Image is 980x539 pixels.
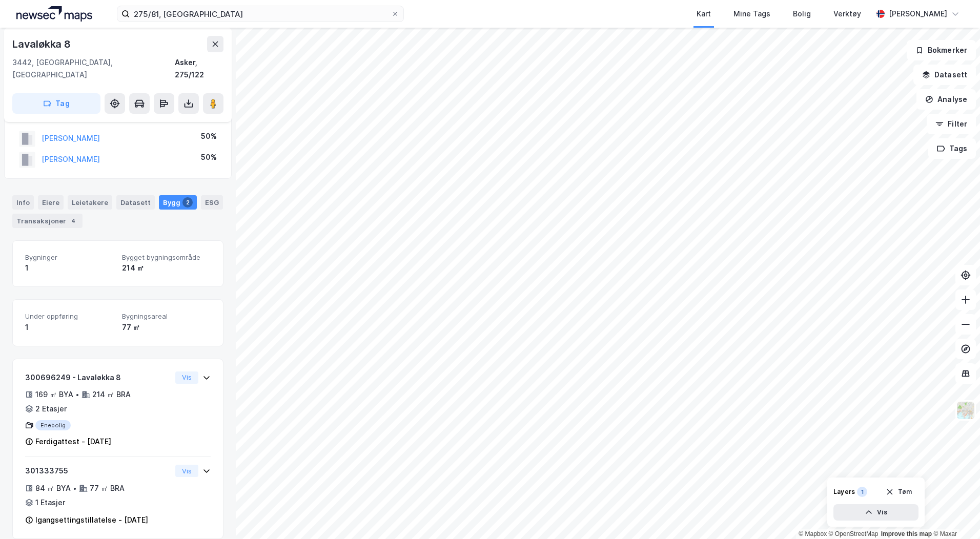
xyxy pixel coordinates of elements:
div: 169 ㎡ BYA [35,388,73,401]
div: 1 [25,321,114,334]
div: 1 [25,262,114,274]
span: Bygninger [25,253,114,262]
input: Søk på adresse, matrikkel, gårdeiere, leietakere eller personer [130,6,391,22]
div: Igangsettingstillatelse - [DATE] [35,514,148,526]
div: Ferdigattest - [DATE] [35,436,111,448]
div: Datasett [116,195,155,210]
div: Transaksjoner [12,214,83,228]
button: Tag [12,93,100,114]
button: Bokmerker [907,40,976,60]
div: • [75,390,79,399]
div: 300696249 - Lavaløkka 8 [25,371,171,384]
div: 214 ㎡ BRA [92,388,131,401]
div: 77 ㎡ [122,321,211,334]
a: Improve this map [881,530,932,537]
div: Kart [697,8,711,20]
a: Mapbox [799,530,827,537]
img: logo.a4113a55bc3d86da70a041830d287a7e.svg [16,6,92,22]
button: Tøm [879,484,918,500]
div: 84 ㎡ BYA [35,482,71,494]
div: Info [12,195,34,210]
div: Lavaløkka 8 [12,36,73,52]
button: Datasett [913,65,976,85]
button: Filter [927,114,976,134]
div: 2 Etasjer [35,403,67,415]
div: Layers [833,488,855,496]
div: 50% [201,130,217,142]
img: Z [956,401,975,420]
div: 301333755 [25,465,171,477]
div: Verktøy [833,8,861,20]
span: Bygningsareal [122,312,211,321]
div: Asker, 275/122 [175,56,223,81]
div: [PERSON_NAME] [889,8,947,20]
div: Bygg [159,195,197,210]
div: 3442, [GEOGRAPHIC_DATA], [GEOGRAPHIC_DATA] [12,56,175,81]
div: Bolig [793,8,811,20]
div: Kontrollprogram for chat [929,490,980,539]
a: OpenStreetMap [829,530,879,537]
div: 2 [182,197,193,208]
div: 4 [68,216,78,226]
div: • [73,484,77,492]
div: 1 Etasjer [35,496,65,509]
div: 50% [201,151,217,163]
span: Under oppføring [25,312,114,321]
button: Vis [833,504,918,521]
div: Eiere [38,195,64,210]
span: Bygget bygningsområde [122,253,211,262]
div: 1 [857,487,867,497]
div: ESG [201,195,223,210]
button: Tags [928,138,976,159]
button: Vis [175,465,198,477]
div: 214 ㎡ [122,262,211,274]
button: Vis [175,371,198,384]
iframe: Chat Widget [929,490,980,539]
button: Analyse [916,89,976,110]
div: 77 ㎡ BRA [90,482,125,494]
div: Leietakere [68,195,112,210]
div: Mine Tags [733,8,770,20]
